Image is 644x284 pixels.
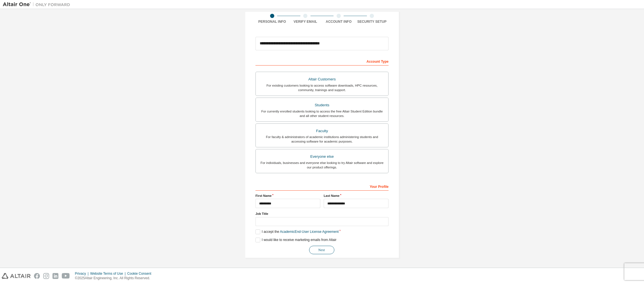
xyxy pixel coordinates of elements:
img: youtube.svg [62,273,70,279]
button: Next [309,246,334,254]
div: Account Type [255,57,389,66]
div: Personal Info [255,19,289,24]
img: facebook.svg [34,273,40,279]
img: instagram.svg [43,273,49,279]
div: Your Profile [255,182,389,191]
div: Faculty [259,127,385,135]
div: Verify Email [289,19,322,24]
div: Students [259,101,385,109]
div: Cookie Consent [127,271,154,276]
label: I would like to receive marketing emails from Altair [255,238,336,242]
div: For existing customers looking to access software downloads, HPC resources, community, trainings ... [259,83,385,92]
div: For faculty & administrators of academic institutions administering students and accessing softwa... [259,135,385,144]
label: I accept the [255,229,339,234]
div: For individuals, businesses and everyone else looking to try Altair software and explore our prod... [259,161,385,170]
div: Account Info [322,19,355,24]
div: Everyone else [259,153,385,161]
label: Job Title [255,211,389,216]
img: altair_logo.svg [2,273,31,279]
label: Last Name [324,193,389,198]
div: Website Terms of Use [90,271,127,276]
p: © 2025 Altair Engineering, Inc. All Rights Reserved. [75,276,155,281]
div: Security Setup [355,19,389,24]
label: First Name [255,193,320,198]
a: Academic End-User License Agreement [280,230,339,234]
img: Altair One [3,2,73,7]
img: linkedin.svg [52,273,58,279]
div: Privacy [75,271,90,276]
div: For currently enrolled students looking to access the free Altair Student Edition bundle and all ... [259,109,385,118]
div: Altair Customers [259,75,385,83]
